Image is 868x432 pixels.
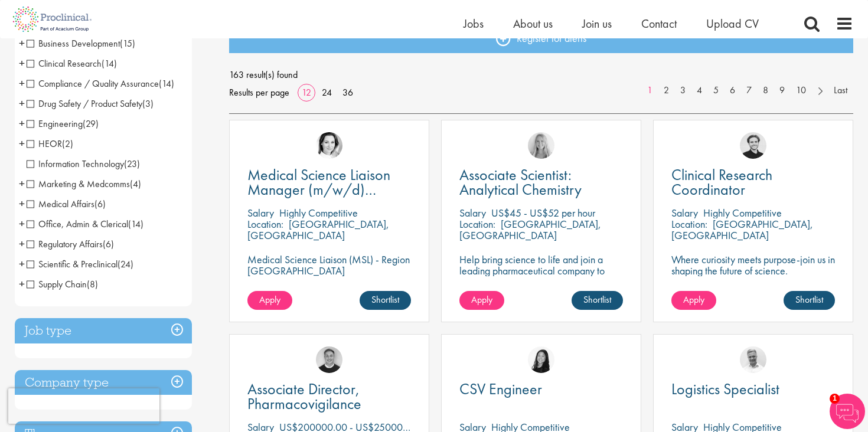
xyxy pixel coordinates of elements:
[528,132,554,159] img: Shannon Briggs
[247,168,411,197] a: Medical Science Liaison Manager (m/w/d) Nephrologie
[27,278,98,290] span: Supply Chain
[247,165,390,214] span: Medical Science Liaison Manager (m/w/d) Nephrologie
[671,168,835,197] a: Clinical Research Coordinator
[459,168,623,197] a: Associate Scientist: Analytical Chemistry
[784,291,835,310] a: Shortlist
[691,84,708,97] a: 4
[671,254,835,276] p: Where curiosity meets purpose-join us in shaping the future of science.
[641,84,658,97] a: 1
[19,215,25,233] span: +
[671,165,772,199] span: Clinical Research Coordinator
[27,238,103,250] span: Regulatory Affairs
[582,16,612,31] span: Join us
[671,291,716,310] a: Apply
[459,217,601,242] p: [GEOGRAPHIC_DATA], [GEOGRAPHIC_DATA]
[464,16,484,31] a: Jobs
[641,16,677,31] a: Contact
[27,77,174,90] span: Compliance / Quality Assurance
[27,218,143,230] span: Office, Admin & Clerical
[572,291,623,310] a: Shortlist
[229,66,854,84] span: 163 result(s) found
[19,94,25,112] span: +
[103,238,114,250] span: (6)
[459,382,623,397] a: CSV Engineer
[27,218,128,230] span: Office, Admin & Clerical
[247,206,274,220] span: Salary
[279,206,358,220] p: Highly Competitive
[459,379,542,399] span: CSV Engineer
[19,54,25,72] span: +
[706,16,759,31] a: Upload CV
[316,346,342,373] img: Bo Forsen
[757,84,774,97] a: 8
[27,238,114,250] span: Regulatory Affairs
[159,77,174,90] span: (14)
[528,346,554,373] a: Numhom Sudsok
[674,84,691,97] a: 3
[338,86,357,99] a: 36
[298,86,315,99] a: 12
[229,84,289,102] span: Results per page
[658,84,675,97] a: 2
[27,278,87,290] span: Supply Chain
[83,117,99,130] span: (29)
[707,84,725,97] a: 5
[259,293,280,306] span: Apply
[459,165,582,199] span: Associate Scientist: Analytical Chemistry
[27,158,140,170] span: Information Technology
[740,346,766,373] img: Joshua Bye
[62,138,73,150] span: (2)
[27,37,120,50] span: Business Development
[740,84,758,97] a: 7
[27,117,99,130] span: Engineering
[27,178,130,190] span: Marketing & Medcomms
[671,217,707,231] span: Location:
[27,97,154,110] span: Drug Safety / Product Safety
[318,86,336,99] a: 24
[513,16,553,31] a: About us
[19,74,25,92] span: +
[683,293,704,306] span: Apply
[27,77,159,90] span: Compliance / Quality Assurance
[459,206,486,220] span: Salary
[491,206,595,220] p: US$45 - US$52 per hour
[316,132,342,159] img: Greta Prestel
[87,278,98,290] span: (8)
[27,258,118,270] span: Scientific & Preclinical
[459,291,504,310] a: Apply
[19,114,25,132] span: +
[27,57,102,70] span: Clinical Research
[471,293,492,306] span: Apply
[120,37,135,50] span: (15)
[19,135,25,152] span: +
[790,84,812,97] a: 10
[740,132,766,159] img: Nico Kohlwes
[247,291,292,310] a: Apply
[774,84,791,97] a: 9
[459,254,623,310] p: Help bring science to life and join a leading pharmaceutical company to play a key role in delive...
[830,394,840,404] span: 1
[19,175,25,192] span: +
[671,382,835,397] a: Logistics Specialist
[15,370,192,395] h3: Company type
[118,258,133,270] span: (24)
[128,218,143,230] span: (14)
[94,198,106,210] span: (6)
[27,258,133,270] span: Scientific & Preclinical
[724,84,741,97] a: 6
[247,217,389,242] p: [GEOGRAPHIC_DATA], [GEOGRAPHIC_DATA]
[247,382,411,411] a: Associate Director, Pharmacovigilance
[27,57,117,70] span: Clinical Research
[828,84,853,97] a: Last
[8,388,159,424] iframe: reCAPTCHA
[27,198,106,210] span: Medical Affairs
[703,206,782,220] p: Highly Competitive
